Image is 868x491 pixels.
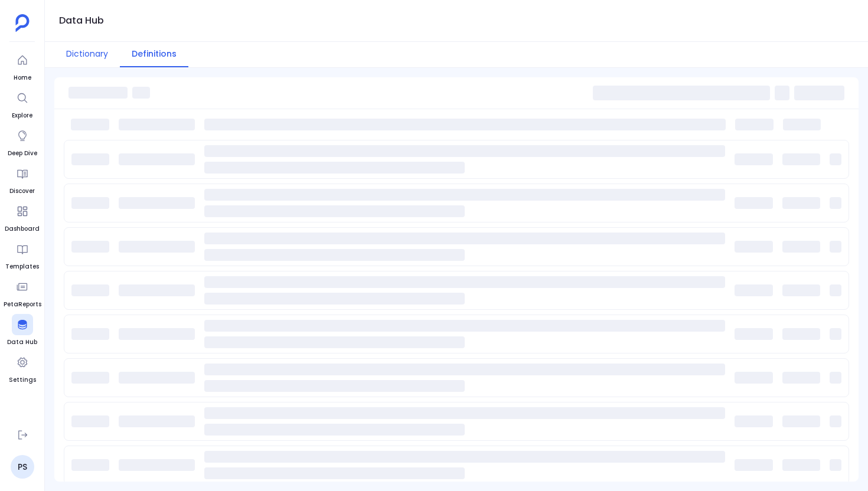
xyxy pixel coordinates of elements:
[5,224,40,234] span: Dashboard
[120,42,188,67] button: Definitions
[11,455,34,479] a: PS
[9,163,35,196] a: Discover
[59,12,104,29] h1: Data Hub
[9,375,36,385] span: Settings
[9,186,35,196] span: Discover
[12,111,33,120] span: Explore
[8,125,37,158] a: Deep Dive
[4,300,41,309] span: PetaReports
[7,314,37,347] a: Data Hub
[12,50,33,83] a: Home
[4,276,41,309] a: PetaReports
[5,262,39,271] span: Templates
[5,201,40,234] a: Dashboard
[15,14,30,32] img: petavue logo
[12,87,33,120] a: Explore
[54,42,120,67] button: Dictionary
[9,352,36,385] a: Settings
[5,238,39,271] a: Templates
[7,338,37,347] span: Data Hub
[8,149,37,158] span: Deep Dive
[12,73,33,83] span: Home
